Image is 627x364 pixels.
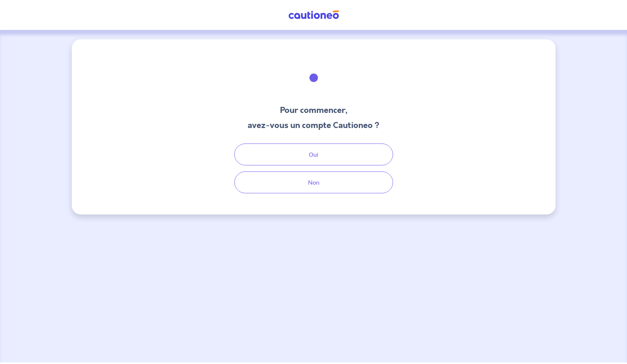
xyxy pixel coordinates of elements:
img: Cautioneo [285,10,342,20]
h3: Pour commencer, [248,104,379,116]
img: illu_welcome.svg [293,57,334,98]
button: Non [234,171,393,193]
h3: avez-vous un compte Cautioneo ? [248,119,379,131]
button: Oui [234,143,393,165]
